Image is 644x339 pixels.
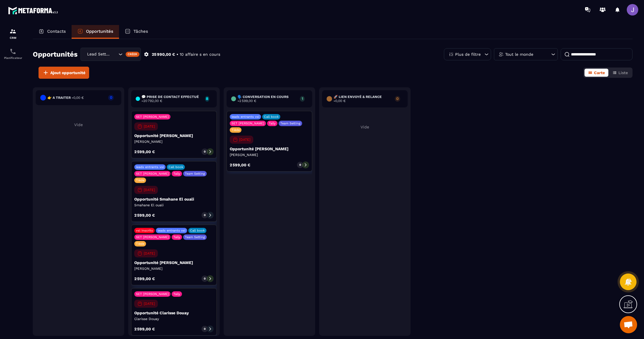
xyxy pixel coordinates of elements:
div: Ouvrir le chat [620,316,637,333]
p: [PERSON_NAME] [134,139,214,144]
p: CRM [1,36,24,39]
p: 2 599,00 € [134,213,155,217]
h6: 👉 A traiter - [47,96,84,100]
h6: 🚀 Lien envoyé & Relance - [333,95,392,103]
div: Search for option [80,48,141,61]
h6: 🗣️ Conversation en cours - [237,95,297,103]
p: Tally [173,235,180,239]
p: Call book [264,115,279,119]
p: Call book [168,165,183,169]
p: leads entrants vsl [231,115,259,119]
a: Contacts [33,25,72,39]
p: Tiède [231,128,240,132]
p: 8 [205,97,209,101]
p: Clarisse Douay [134,317,214,321]
p: Team Setting [185,235,205,239]
div: Créer [126,52,140,57]
p: [DATE] [144,251,155,255]
span: 0,00 € [73,96,84,100]
img: formation [9,28,16,35]
p: vsl inscrits [136,229,153,232]
p: Opportunités [86,29,113,34]
p: Tally [173,172,180,176]
p: Contacts [47,29,66,34]
span: Ajout opportunité [50,70,85,76]
p: SET [PERSON_NAME] [136,235,169,239]
p: Smahane El ouali [134,203,214,207]
p: Tâches [133,29,148,34]
p: Tout le monde [505,52,533,56]
p: Vide [322,125,408,129]
p: Opportunité Clarisse Douay [134,311,214,315]
p: [DATE] [144,188,155,192]
p: [PERSON_NAME] [230,153,309,157]
p: 0 [395,97,400,101]
p: Opportunité Smahane El ouali [134,197,214,201]
h6: 💬 Prise de contact effectué - [141,95,202,103]
p: Plus de filtre [455,52,481,56]
p: Team Setting [280,122,300,125]
p: SET [PERSON_NAME] [136,292,169,296]
button: Liste [609,69,631,77]
p: leads entrants vsl [136,165,164,169]
p: Vide [36,122,121,127]
p: [PERSON_NAME] [134,266,214,271]
p: 0 [204,327,206,331]
p: Tiède [136,178,144,182]
p: [DATE] [144,302,155,306]
p: SET [PERSON_NAME] [136,172,169,176]
p: 1 [300,97,305,101]
span: 20 792,00 € [143,99,162,103]
span: Carte [594,70,605,75]
p: 10 affaire s en cours [180,52,220,57]
p: 2 599,00 € [134,150,155,154]
p: 0 [299,163,301,167]
p: Opportunité [PERSON_NAME] [230,147,309,151]
p: SET [PERSON_NAME] [231,122,264,125]
p: 0 [108,95,114,99]
p: Tiède [136,242,144,246]
p: leads entrants vsl [158,229,185,232]
p: 0 [204,277,206,281]
p: 0 [204,213,206,217]
a: formationformationCRM [1,24,24,44]
p: Planificateur [1,56,24,59]
p: • [177,52,178,57]
p: Call book [190,229,205,232]
p: [DATE] [239,138,250,142]
p: SET [PERSON_NAME] [136,115,169,119]
button: Carte [584,69,608,77]
p: Team Setting [185,172,205,176]
p: [DATE] [144,124,155,128]
p: 25 990,00 € [152,52,175,57]
a: schedulerschedulerPlanificateur [1,44,24,64]
p: 2 599,00 € [134,277,155,281]
p: Tally [269,122,276,125]
h2: Opportunités [33,49,78,60]
img: logo [8,5,60,16]
span: Lead Setting [86,51,111,57]
p: 0 [204,150,206,154]
p: Opportunité [PERSON_NAME] [134,133,214,138]
p: Tally [173,292,180,296]
img: scheduler [9,48,16,55]
a: Tâches [119,25,154,39]
span: 2 599,00 € [239,99,256,103]
button: Ajout opportunité [39,67,89,79]
p: Opportunité [PERSON_NAME] [134,260,214,265]
span: 0,00 € [335,99,346,103]
span: Liste [618,70,628,75]
input: Search for option [111,51,117,57]
a: Opportunités [72,25,119,39]
p: 2 599,00 € [134,327,155,331]
p: 2 599,00 € [230,163,250,167]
